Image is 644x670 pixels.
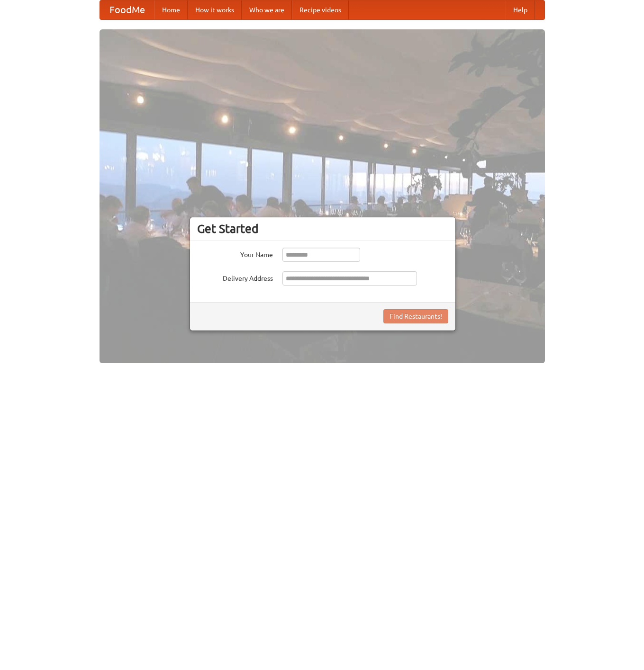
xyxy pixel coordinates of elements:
[292,0,349,19] a: Recipe videos
[197,222,448,236] h3: Get Started
[197,248,273,259] label: Your Name
[197,271,273,283] label: Delivery Address
[506,0,535,19] a: Help
[100,0,154,19] a: FoodMe
[188,0,242,19] a: How it works
[383,309,448,323] button: Find Restaurants!
[242,0,292,19] a: Who we are
[154,0,188,19] a: Home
